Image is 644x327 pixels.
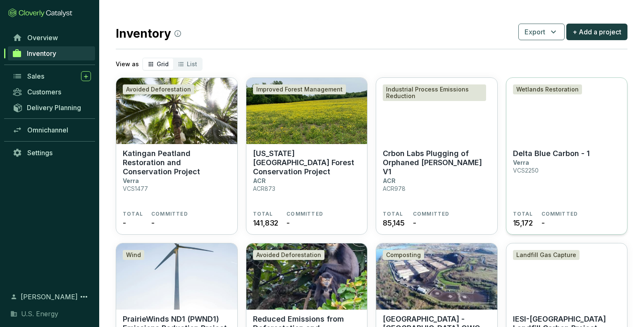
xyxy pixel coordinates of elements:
span: Settings [27,149,52,157]
span: Inventory [27,49,56,58]
div: Composting [383,250,424,260]
span: 141,832 [253,217,279,228]
p: ACR978 [383,185,405,192]
div: Avoided Deforestation [253,250,324,260]
a: Omnichannel [8,123,95,137]
img: Delta Blue Carbon - 1 [506,78,627,144]
img: Mississippi River Islands Forest Conservation Project [246,78,367,144]
span: - [541,217,545,228]
a: Crbon Labs Plugging of Orphaned Wells V1Industrial Process Emissions ReductionCrbon Labs Plugging... [376,77,498,235]
div: segmented control [142,58,203,71]
span: - [286,217,290,228]
span: U.S. Energy [21,309,58,319]
a: Inventory [8,46,95,60]
span: TOTAL [383,211,403,217]
a: Delta Blue Carbon - 1Wetlands RestorationDelta Blue Carbon - 1VerraVCS2250TOTAL15,172COMMITTED- [506,77,628,235]
div: Industrial Process Emissions Reduction [383,84,486,101]
span: List [187,60,197,67]
div: Landfill Gas Capture [513,250,580,260]
h2: Inventory [116,25,181,42]
div: Wind [123,250,144,260]
a: Katingan Peatland Restoration and Conservation ProjectAvoided DeforestationKatingan Peatland Rest... [116,77,238,235]
p: Crbon Labs Plugging of Orphaned [PERSON_NAME] V1 [383,149,491,176]
div: Avoided Deforestation [123,84,194,94]
span: COMMITTED [151,211,188,217]
a: Sales [8,69,95,83]
span: Omnichannel [27,126,68,134]
img: Reduced Emissions from Deforestation and Degradation in Keo Seima Wildlife Sanctuary [246,243,367,310]
a: Customers [8,85,95,99]
p: Katingan Peatland Restoration and Conservation Project [123,149,231,176]
p: VCS2250 [513,167,539,174]
span: Sales [27,72,44,80]
span: Delivery Planning [27,103,81,112]
span: 85,145 [383,217,405,228]
span: COMMITTED [286,211,323,217]
span: Overview [27,34,58,42]
img: Cedar Grove - Maple Valley OWC Composting Project [376,243,497,310]
span: - [413,217,416,228]
span: - [123,217,126,228]
p: Verra [513,159,529,166]
p: Verra [123,177,139,184]
span: Export [525,27,545,37]
div: Improved Forest Management [253,84,346,94]
p: Delta Blue Carbon - 1 [513,149,590,158]
span: + Add a project [572,27,621,37]
span: TOTAL [253,211,273,217]
span: [PERSON_NAME] [21,292,78,302]
span: COMMITTED [541,211,578,217]
p: VCS1477 [123,185,148,192]
img: Katingan Peatland Restoration and Conservation Project [116,78,237,144]
img: Crbon Labs Plugging of Orphaned Wells V1 [376,78,497,144]
span: TOTAL [123,211,143,217]
button: Export [518,24,565,40]
span: 15,172 [513,217,533,228]
p: View as [116,60,139,68]
a: Settings [8,146,95,160]
img: IESI-Trinity Timber Ridge Landfill Carbon Project [506,243,627,310]
p: ACR873 [253,185,275,192]
span: COMMITTED [413,211,450,217]
p: ACR [383,177,396,184]
a: Delivery Planning [8,101,95,114]
a: Mississippi River Islands Forest Conservation ProjectImproved Forest Management[US_STATE][GEOGRAP... [246,77,368,235]
span: TOTAL [513,211,533,217]
div: Wetlands Restoration [513,84,582,94]
button: + Add a project [566,24,627,40]
a: Overview [8,31,95,45]
p: ACR [253,177,266,184]
span: - [151,217,155,228]
p: [US_STATE][GEOGRAPHIC_DATA] Forest Conservation Project [253,149,361,176]
span: Customers [27,88,61,96]
img: PrairieWinds ND1 (PWND1) Emissions Reduction Project [116,243,237,310]
span: Grid [157,60,169,67]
